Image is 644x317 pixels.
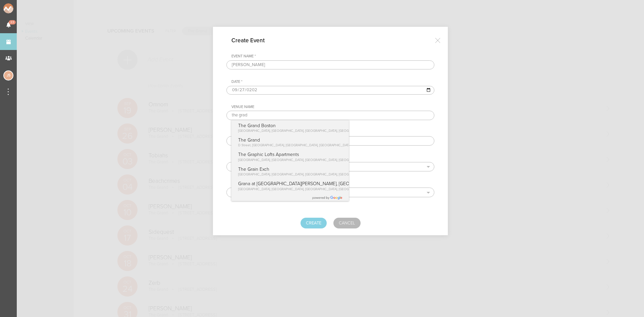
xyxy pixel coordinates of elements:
p: The Grand Boston [238,123,371,128]
img: NOMAD [3,3,41,13]
div: Date * [231,80,434,84]
span: D Street, [GEOGRAPHIC_DATA], [GEOGRAPHIC_DATA], [GEOGRAPHIC_DATA] [238,143,351,147]
p: The Graphic Lofts Apartments [238,152,371,157]
div: Event Name * [231,54,434,59]
span: [GEOGRAPHIC_DATA], [GEOGRAPHIC_DATA], [GEOGRAPHIC_DATA], [GEOGRAPHIC_DATA] [238,129,371,133]
div: Venue Name [231,105,434,109]
p: Grana at [GEOGRAPHIC_DATA][PERSON_NAME], [GEOGRAPHIC_DATA] [238,181,383,187]
span: [GEOGRAPHIC_DATA], [GEOGRAPHIC_DATA], [GEOGRAPHIC_DATA], [GEOGRAPHIC_DATA] [238,158,371,162]
p: The Grand [238,137,352,143]
h4: Create Event [231,37,275,44]
span: [GEOGRAPHIC_DATA], [GEOGRAPHIC_DATA], [GEOGRAPHIC_DATA], [GEOGRAPHIC_DATA] [238,172,371,176]
button: Create [301,218,327,228]
p: The Grain Exch [238,166,371,172]
span: 23 [9,20,16,24]
a: Cancel [333,218,361,228]
div: Jessica Smith [3,70,13,81]
span: [GEOGRAPHIC_DATA], [GEOGRAPHIC_DATA], [GEOGRAPHIC_DATA], [GEOGRAPHIC_DATA] [238,187,371,191]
